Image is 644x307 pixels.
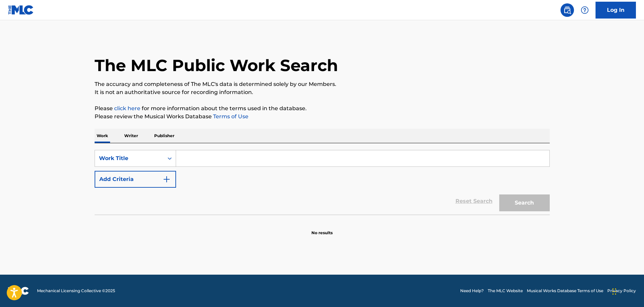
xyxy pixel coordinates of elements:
[311,222,333,236] p: No results
[122,129,140,143] p: Writer
[578,3,591,17] div: Help
[95,113,550,121] p: Please review the Musical Works Database
[596,2,636,19] a: Log In
[152,129,176,143] p: Publisher
[95,150,550,215] form: Search Form
[95,171,176,188] button: Add Criteria
[460,288,484,294] a: Need Help?
[95,104,550,113] p: Please for more information about the terms used in the database.
[563,6,571,14] img: search
[95,80,550,88] p: The accuracy and completeness of The MLC's data is determined solely by our Members.
[527,288,603,294] a: Musical Works Database Terms of Use
[99,154,160,162] div: Work Title
[95,129,110,143] p: Work
[114,105,140,112] a: click here
[612,281,616,302] div: Drag
[561,3,574,17] a: Public Search
[95,55,338,75] h1: The MLC Public Work Search
[8,5,34,15] img: MLC Logo
[581,6,589,14] img: help
[8,287,29,295] img: logo
[607,288,636,294] a: Privacy Policy
[163,175,171,183] img: 9d2ae6d4665cec9f34b9.svg
[610,275,644,307] iframe: Chat Widget
[95,88,550,96] p: It is not an authoritative source for recording information.
[37,288,115,294] span: Mechanical Licensing Collective © 2025
[488,288,523,294] a: The MLC Website
[212,113,248,120] a: Terms of Use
